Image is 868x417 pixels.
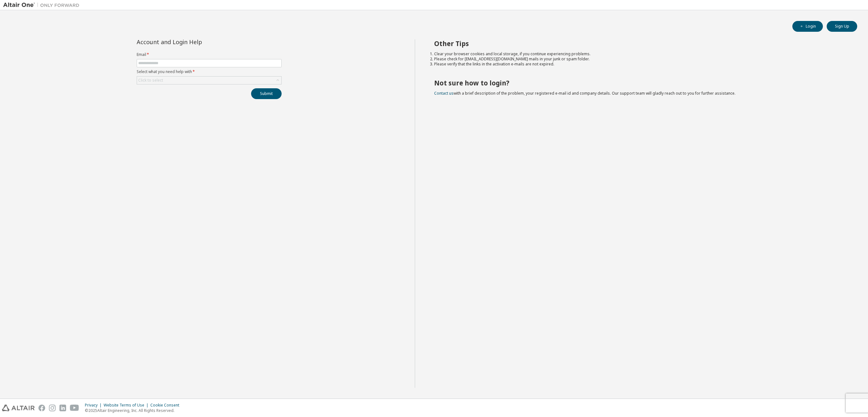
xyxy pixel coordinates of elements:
img: youtube.svg [70,405,79,411]
li: Please verify that the links in the activation e-mails are not expired. [434,62,846,67]
h2: Other Tips [434,39,846,48]
img: instagram.svg [49,405,56,411]
label: Email [137,52,282,57]
img: altair_logo.svg [2,405,35,411]
img: facebook.svg [38,405,45,411]
label: Select what you need help with [137,69,282,74]
div: Cookie Consent [150,403,183,408]
p: © 2025 Altair Engineering, Inc. All Rights Reserved. [85,408,183,413]
h2: Not sure how to login? [434,79,846,87]
div: Privacy [85,403,104,408]
li: Please check for [EMAIL_ADDRESS][DOMAIN_NAME] mails in your junk or spam folder. [434,57,846,62]
li: Clear your browser cookies and local storage, if you continue experiencing problems. [434,51,846,57]
button: Login [792,21,823,32]
img: Altair One [3,2,83,8]
div: Website Terms of Use [104,403,150,408]
img: linkedin.svg [59,405,66,411]
div: Click to select [138,78,163,83]
a: Contact us [434,91,454,96]
div: Click to select [137,77,281,84]
button: Sign Up [827,21,857,32]
div: Account and Login Help [137,39,253,44]
button: Submit [251,88,282,99]
span: with a brief description of the problem, your registered e-mail id and company details. Our suppo... [434,91,735,96]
